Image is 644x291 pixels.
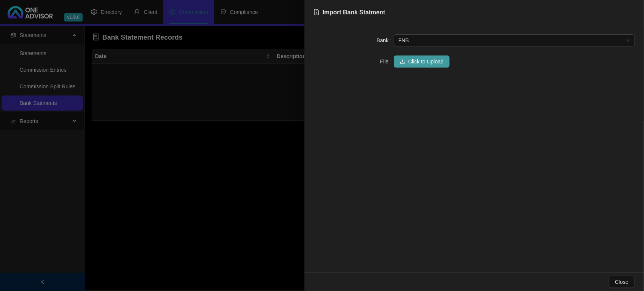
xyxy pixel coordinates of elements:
span: Close [615,278,629,286]
span: upload [400,59,405,64]
span: file-excel [314,9,320,15]
span: Click to Upload [408,57,444,66]
label: File [380,55,394,68]
label: Bank [377,34,394,46]
button: uploadClick to Upload [394,55,450,68]
span: Import Bank Statment [323,9,385,15]
button: Close [609,276,635,288]
span: FNB [398,35,630,46]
